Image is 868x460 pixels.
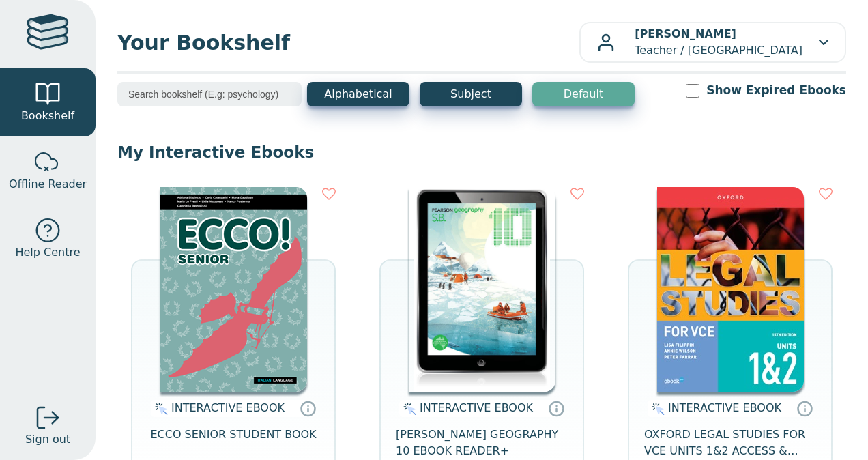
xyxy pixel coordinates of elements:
span: Bookshelf [21,108,74,124]
button: [PERSON_NAME]Teacher / [GEOGRAPHIC_DATA] [579,22,846,63]
span: Your Bookshelf [117,27,579,58]
button: Subject [420,82,522,106]
label: Show Expired Ebooks [706,82,846,99]
img: interactive.svg [399,401,416,417]
span: INTERACTIVE EBOOK [420,401,533,414]
img: interactive.svg [648,401,665,417]
span: Offline Reader [9,176,87,192]
img: 02878dbf-934b-e511-bf60-00155d7a440a.jpg [409,187,555,392]
span: ECCO SENIOR STUDENT BOOK [150,427,316,459]
a: Interactive eBooks are accessed online via the publisher’s portal. They contain interactive resou... [548,400,564,416]
button: Default [532,82,635,106]
button: Alphabetical [307,82,409,106]
span: INTERACTIVE EBOOK [668,401,781,414]
img: interactive.svg [151,401,168,417]
span: INTERACTIVE EBOOK [171,401,285,414]
img: 4924bd51-7932-4040-9111-bbac42153a36.jpg [657,187,804,392]
p: Teacher / [GEOGRAPHIC_DATA] [635,26,802,59]
a: Interactive eBooks are accessed online via the publisher’s portal. They contain interactive resou... [300,400,316,416]
b: [PERSON_NAME] [635,27,736,40]
span: OXFORD LEGAL STUDIES FOR VCE UNITS 1&2 ACCESS & JUSTICE STUDENT OBOOK + ASSESS 15E [644,427,816,459]
span: Help Centre [15,244,80,261]
input: Search bookshelf (E.g: psychology) [117,82,302,106]
img: 9a74c41d-3792-446a-842a-d6e39bc59e68.png [160,187,307,392]
span: [PERSON_NAME] GEOGRAPHY 10 EBOOK READER+ [396,427,568,459]
span: Sign out [25,431,70,448]
a: Interactive eBooks are accessed online via the publisher’s portal. They contain interactive resou... [796,400,813,416]
p: My Interactive Ebooks [117,142,846,162]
